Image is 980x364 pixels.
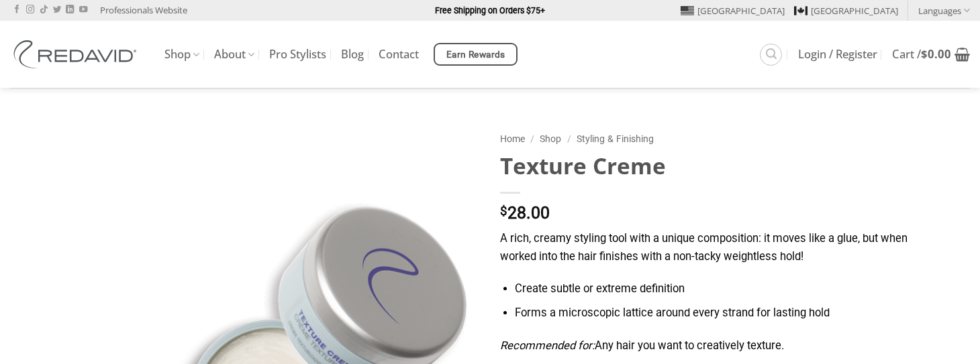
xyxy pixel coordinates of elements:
a: Shop [540,133,561,144]
a: View cart [892,40,970,69]
span: / [530,133,534,144]
a: Blog [341,42,364,66]
bdi: 28.00 [500,203,550,223]
a: Follow on YouTube [79,5,87,15]
a: Earn Rewards [434,43,518,66]
a: Home [500,133,525,144]
a: Pro Stylists [269,42,326,66]
span: Earn Rewards [446,48,505,62]
a: Follow on Facebook [13,5,21,15]
a: Contact [379,42,419,66]
a: Styling & Finishing [577,133,654,144]
a: About [214,42,254,68]
span: $ [921,46,928,62]
h1: Texture Creme [500,151,920,180]
a: Follow on LinkedIn [66,5,74,15]
a: Follow on Instagram [26,5,34,15]
a: Follow on TikTok [40,5,48,15]
p: Any hair you want to creatively texture. [500,337,920,355]
bdi: 0.00 [921,46,951,62]
strong: Free Shipping on Orders $75+ [435,5,545,15]
p: A rich, creamy styling tool with a unique composition: it moves like a glue, but when worked into... [500,230,920,265]
a: [GEOGRAPHIC_DATA] [681,1,785,21]
li: Forms a microscopic lattice around every strand for lasting hold [515,304,920,322]
img: REDAVID Salon Products | United States [10,40,144,68]
em: Recommended for: [500,339,595,352]
a: [GEOGRAPHIC_DATA] [794,1,898,21]
a: Languages [918,1,970,20]
a: Search [760,44,782,66]
li: Create subtle or extreme definition [515,280,920,298]
span: $ [500,205,507,218]
span: Login / Register [798,49,877,60]
a: Login / Register [798,42,877,66]
nav: Breadcrumb [500,131,920,147]
span: Cart / [892,49,951,60]
a: Follow on Twitter [53,5,61,15]
a: Shop [164,42,199,68]
span: / [567,133,571,144]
